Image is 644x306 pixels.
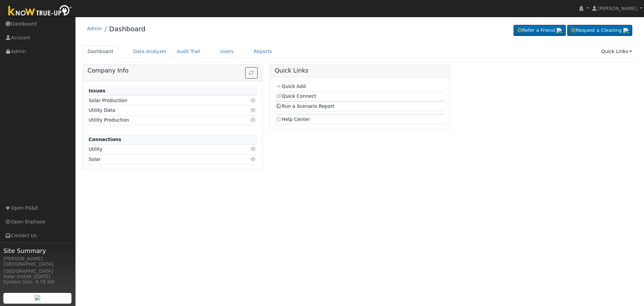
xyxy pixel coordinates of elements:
strong: Connections [89,137,121,142]
a: Dashboard [83,45,118,58]
span: Site Summary [3,246,72,255]
span: [PERSON_NAME] [598,6,637,11]
div: System Size: 4.76 kW [3,278,72,286]
div: Solar Install: [DATE] [3,273,72,280]
strong: Issues [89,88,105,93]
i: Click to view [251,98,257,103]
td: Utility Data [88,105,230,115]
a: Run a Scenario Report [276,103,334,109]
a: Audit Trail [172,45,205,58]
a: Quick Connect [276,93,316,99]
a: Help Center [276,117,310,122]
a: Quick Links [596,45,637,58]
img: Know True-Up [5,4,75,19]
img: retrieve [556,28,562,33]
h5: Company Info [88,67,258,74]
img: retrieve [35,295,40,300]
td: Solar Production [88,96,230,105]
i: Click to view [251,118,257,122]
i: Click to view [251,108,257,113]
a: Reports [249,45,277,58]
img: retrieve [623,28,629,33]
a: Admin [87,26,102,31]
a: Dashboard [109,25,146,33]
td: Utility Production [88,115,230,125]
a: Data Analyzer [128,45,172,58]
div: [PERSON_NAME] [3,255,72,262]
a: Request a Cleaning [567,25,632,36]
div: [GEOGRAPHIC_DATA], [GEOGRAPHIC_DATA] [3,261,72,275]
i: Click to view [251,147,257,151]
td: Solar [88,155,230,164]
i: Click to view [251,157,257,162]
a: Quick Add [276,84,306,89]
a: Users [215,45,239,58]
h5: Quick Links [275,67,445,74]
a: Refer a Friend [514,25,566,36]
td: Utility [88,144,230,154]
